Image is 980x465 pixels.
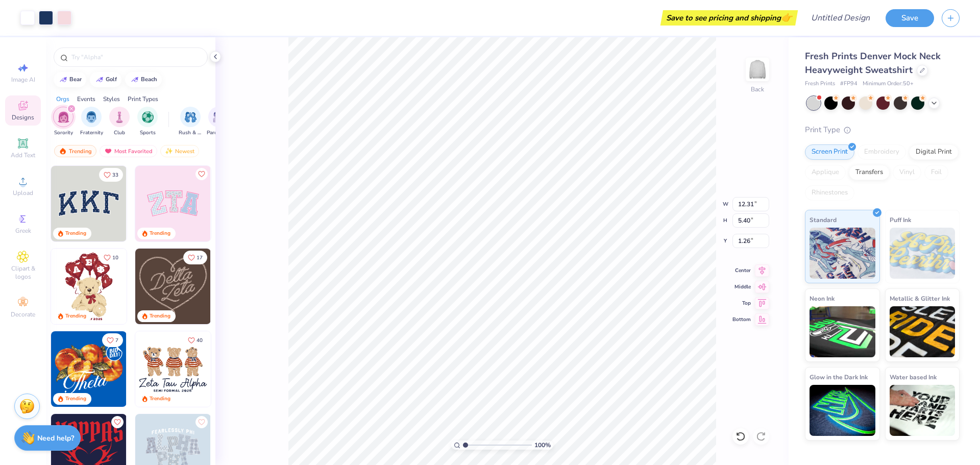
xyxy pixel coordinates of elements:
div: Trending [150,230,170,237]
button: Like [111,416,124,428]
div: Save to see pricing and shipping [663,10,795,26]
img: Puff Ink [890,228,955,279]
img: Neon Ink [810,306,875,357]
div: bear [69,77,82,82]
img: Back [747,59,768,80]
button: filter button [137,107,158,137]
img: trend_line.gif [59,77,67,83]
span: Neon Ink [810,293,835,304]
span: Standard [810,214,837,225]
div: filter for Fraternity [80,107,103,137]
img: Sorority Image [58,111,69,123]
span: 👉 [781,11,792,23]
button: filter button [109,107,130,137]
img: 12710c6a-dcc0-49ce-8688-7fe8d5f96fe2 [135,249,211,324]
img: trend_line.gif [95,77,104,83]
div: Trending [65,312,86,320]
div: beach [141,77,157,82]
span: Water based Ink [890,372,937,382]
div: Most Favorited [100,145,157,157]
span: 40 [197,338,203,343]
div: filter for Rush & Bid [179,107,202,137]
span: Middle [732,283,751,290]
input: Untitled Design [803,8,878,28]
span: Designs [12,113,34,121]
img: Rush & Bid Image [185,111,197,123]
span: Center [732,267,751,274]
button: beach [125,72,162,87]
img: Parent's Weekend Image [213,111,225,123]
button: filter button [80,107,103,137]
span: Top [732,300,751,307]
img: e74243e0-e378-47aa-a400-bc6bcb25063a [126,249,202,324]
img: trending.gif [59,148,67,155]
div: Trending [150,395,170,403]
img: f22b6edb-555b-47a9-89ed-0dd391bfae4f [126,331,202,407]
img: Fraternity Image [86,111,97,123]
button: Like [195,416,208,428]
div: filter for Parent's Weekend [207,107,230,137]
img: a3be6b59-b000-4a72-aad0-0c575b892a6b [135,331,211,407]
div: Back [751,85,764,94]
div: Rhinestones [805,185,854,201]
img: d12c9beb-9502-45c7-ae94-40b97fdd6040 [210,331,286,407]
span: Sports [140,129,156,137]
div: Trending [54,145,96,157]
button: Like [102,333,123,347]
span: 100 % [534,440,551,450]
button: filter button [179,107,202,137]
button: filter button [53,107,73,137]
div: Transfers [849,165,890,180]
img: Newest.gif [165,148,173,155]
img: Glow in the Dark Ink [810,385,875,436]
img: Club Image [114,111,125,123]
span: Fresh Prints [805,80,835,88]
span: 17 [197,255,203,260]
button: Like [99,168,123,182]
img: Water based Ink [890,385,955,436]
button: Like [183,333,207,347]
span: Metallic & Glitter Ink [890,293,950,304]
div: Trending [65,230,86,237]
div: Applique [805,165,846,180]
span: Glow in the Dark Ink [810,372,868,382]
button: golf [90,72,121,87]
span: # FP94 [840,80,857,88]
span: Fresh Prints Denver Mock Neck Heavyweight Sweatshirt [805,50,941,76]
span: Minimum Order: 50 + [863,80,914,88]
button: bear [54,72,86,87]
img: Metallic & Glitter Ink [890,306,955,357]
img: 5ee11766-d822-42f5-ad4e-763472bf8dcf [210,166,286,241]
div: Digital Print [909,144,959,160]
span: Add Text [11,151,35,159]
span: Club [114,129,125,137]
span: 33 [112,173,118,178]
span: Sorority [54,129,73,137]
div: Print Type [805,124,960,136]
div: golf [106,77,117,82]
span: 10 [112,255,118,260]
div: Embroidery [857,144,906,160]
span: Parent's Weekend [207,129,230,137]
img: ead2b24a-117b-4488-9b34-c08fd5176a7b [210,249,286,324]
span: Puff Ink [890,214,911,225]
div: Vinyl [893,165,921,180]
img: trend_line.gif [131,77,139,83]
span: Greek [15,227,31,235]
img: 3b9aba4f-e317-4aa7-a679-c95a879539bd [51,166,127,241]
strong: Need help? [37,433,74,443]
div: Orgs [56,94,69,104]
img: most_fav.gif [104,148,112,155]
button: filter button [207,107,230,137]
div: filter for Club [109,107,130,137]
div: filter for Sports [137,107,158,137]
button: Like [183,251,207,264]
img: 8659caeb-cee5-4a4c-bd29-52ea2f761d42 [51,331,127,407]
div: Foil [924,165,948,180]
button: Save [886,9,934,27]
div: Styles [103,94,120,104]
img: Sports Image [142,111,154,123]
span: Bottom [732,316,751,323]
img: edfb13fc-0e43-44eb-bea2-bf7fc0dd67f9 [126,166,202,241]
span: Decorate [11,310,35,319]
